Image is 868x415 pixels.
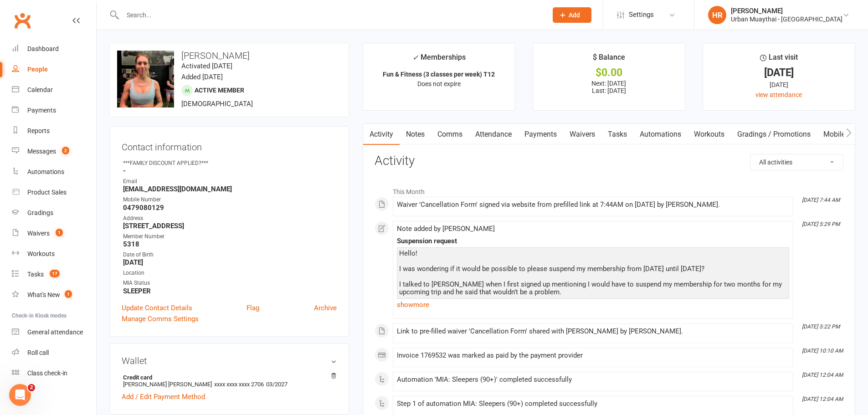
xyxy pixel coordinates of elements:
[122,356,337,366] h3: Wallet
[469,124,518,145] a: Attendance
[802,197,840,203] i: [DATE] 7:44 AM
[412,51,466,68] div: Memberships
[518,124,563,145] a: Payments
[27,148,56,155] div: Messages
[12,244,96,264] a: Workouts
[27,189,67,196] div: Product Sales
[123,159,337,168] div: ***FAMILY DISCOUNT APPLIED?***
[27,107,56,114] div: Payments
[802,323,840,330] i: [DATE] 5:22 PM
[27,291,60,298] div: What's New
[629,5,654,25] span: Settings
[553,7,591,23] button: Add
[195,87,244,94] span: Active member
[397,352,789,359] div: Invoice 1769532 was marked as paid by the payment provider
[802,372,843,378] i: [DATE] 12:04 AM
[123,232,337,241] div: Member Number
[123,185,337,193] strong: [EMAIL_ADDRESS][DOMAIN_NAME]
[123,177,337,186] div: Email
[123,195,337,204] div: Mobile Number
[397,400,789,408] div: Step 1 of automation MIA: Sleepers (90+) completed successfully
[123,204,337,212] strong: 0479080129
[541,80,677,94] p: Next: [DATE] Last: [DATE]
[123,269,337,277] div: Location
[12,141,96,162] a: Messages 2
[123,279,337,287] div: MIA Status
[122,373,337,389] li: [PERSON_NAME] [PERSON_NAME]
[123,222,337,230] strong: [STREET_ADDRESS]
[27,369,67,377] div: Class check-in
[122,302,192,313] a: Update Contact Details
[397,237,789,245] div: Suspension request
[397,201,789,209] div: Waiver 'Cancellation Form' signed via website from prefilled link at 7:44AM on [DATE] by [PERSON_...
[12,343,96,363] a: Roll call
[214,381,264,388] span: xxxx xxxx xxxx 2706
[122,313,199,324] a: Manage Comms Settings
[383,71,495,78] strong: Fun & Fitness (3 classes per week) T12
[117,51,341,61] h3: [PERSON_NAME]
[27,86,53,93] div: Calendar
[12,223,96,244] a: Waivers 1
[731,15,842,23] div: Urban Muaythai - [GEOGRAPHIC_DATA]
[569,11,580,19] span: Add
[412,53,418,62] i: ✓
[12,264,96,285] a: Tasks 17
[731,7,842,15] div: [PERSON_NAME]
[123,167,337,175] strong: -
[12,100,96,121] a: Payments
[397,376,789,384] div: Automation 'MIA: Sleepers (90+)' completed successfully
[431,124,469,145] a: Comms
[817,124,866,145] a: Mobile App
[247,302,259,313] a: Flag
[12,121,96,141] a: Reports
[27,168,64,175] div: Automations
[375,154,843,168] h3: Activity
[12,39,96,59] a: Dashboard
[12,59,96,80] a: People
[688,124,731,145] a: Workouts
[802,221,840,227] i: [DATE] 5:29 PM
[123,374,332,381] strong: Credit card
[711,80,847,90] div: [DATE]
[27,66,48,73] div: People
[755,91,802,98] a: view attendance
[123,240,337,248] strong: 5318
[27,209,53,216] div: Gradings
[12,162,96,182] a: Automations
[117,51,174,108] img: image1725961396.png
[123,258,337,266] strong: [DATE]
[50,270,60,277] span: 17
[56,229,63,236] span: 1
[27,349,49,356] div: Roll call
[12,203,96,223] a: Gradings
[601,124,633,145] a: Tasks
[731,124,817,145] a: Gradings / Promotions
[123,214,337,223] div: Address
[62,147,69,154] span: 2
[397,328,789,335] div: Link to pre-filled waiver 'Cancellation Form' shared with [PERSON_NAME] by [PERSON_NAME].
[181,73,223,81] time: Added [DATE]
[181,62,232,70] time: Activated [DATE]
[27,45,59,52] div: Dashboard
[27,230,50,237] div: Waivers
[12,80,96,100] a: Calendar
[363,124,400,145] a: Activity
[12,285,96,305] a: What's New1
[266,381,288,388] span: 03/2027
[27,250,55,257] div: Workouts
[593,51,625,68] div: $ Balance
[181,100,253,108] span: [DEMOGRAPHIC_DATA]
[11,9,34,32] a: Clubworx
[27,127,50,134] div: Reports
[28,384,35,391] span: 2
[123,287,337,295] strong: SLEEPER
[12,182,96,203] a: Product Sales
[400,124,431,145] a: Notes
[314,302,337,313] a: Archive
[120,9,541,21] input: Search...
[9,384,31,406] iframe: Intercom live chat
[541,68,677,77] div: $0.00
[65,290,72,298] span: 1
[397,225,789,233] div: Note added by [PERSON_NAME]
[12,322,96,343] a: General attendance kiosk mode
